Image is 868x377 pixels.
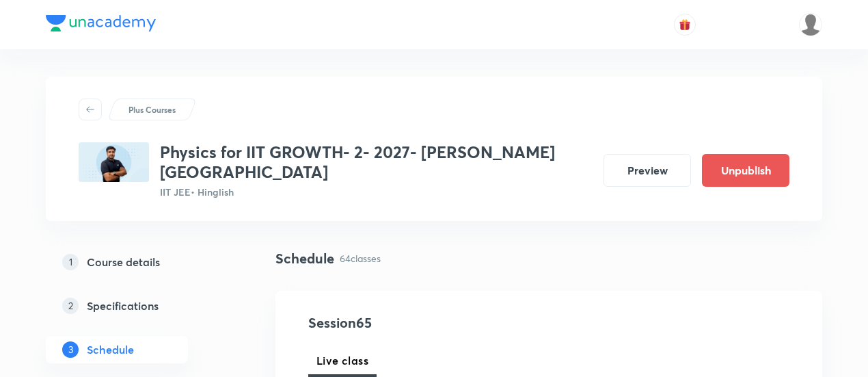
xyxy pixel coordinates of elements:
[603,154,691,187] button: Preview
[79,142,149,182] img: 201341F4-6A12-43AF-B797-68CD750497E5_plus.png
[316,352,368,369] span: Live class
[87,298,159,314] h5: Specifications
[62,298,79,314] p: 2
[46,292,232,320] a: 2Specifications
[87,341,134,358] h5: Schedule
[275,248,334,269] h4: Schedule
[679,18,691,31] img: avatar
[160,185,593,199] p: IIT JEE • Hinglish
[702,154,789,187] button: Unpublish
[46,15,156,31] img: Company Logo
[87,254,160,270] h5: Course details
[62,254,79,270] p: 1
[62,341,79,358] p: 3
[674,14,696,36] button: avatar
[46,248,232,276] a: 1Course details
[128,103,176,116] p: Plus Courses
[308,313,558,333] h4: Session 65
[340,251,381,265] p: 64 classes
[799,13,822,36] img: Mustafa kamal
[46,15,156,35] a: Company Logo
[160,142,593,182] h3: Physics for IIT GROWTH- 2- 2027- [PERSON_NAME][GEOGRAPHIC_DATA]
